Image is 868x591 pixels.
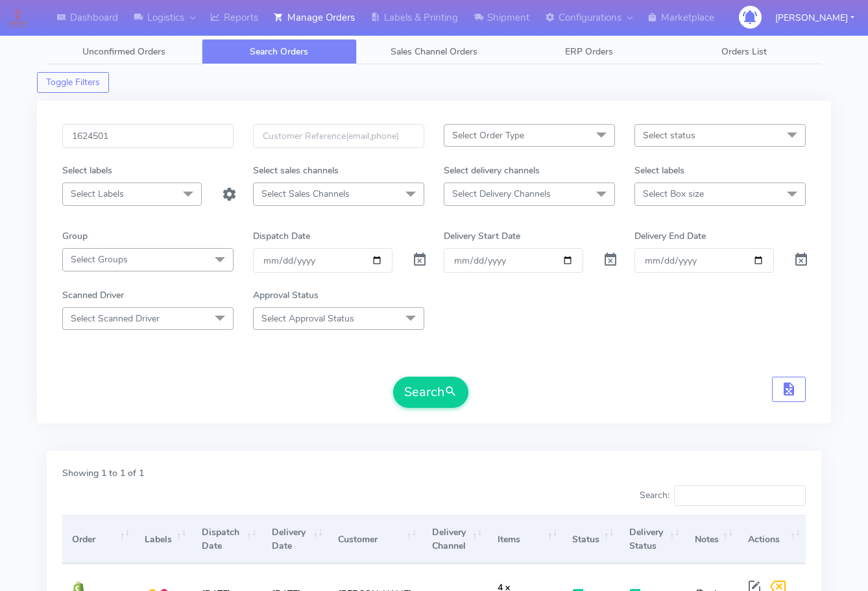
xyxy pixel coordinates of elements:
[62,164,112,177] label: Select labels
[62,466,144,480] label: Showing 1 to 1 of 1
[452,188,551,200] span: Select Delivery Channels
[634,164,684,177] label: Select labels
[328,515,422,564] th: Customer: activate to sort column ascending
[253,288,319,302] label: Approval Status
[71,253,128,266] span: Select Groups
[262,515,328,564] th: Delivery Date: activate to sort column ascending
[261,312,354,325] span: Select Approval Status
[253,229,310,243] label: Dispatch Date
[261,188,350,200] span: Select Sales Channels
[191,515,261,564] th: Dispatch Date: activate to sort column ascending
[62,229,88,243] label: Group
[634,229,706,243] label: Delivery End Date
[562,515,619,564] th: Status: activate to sort column ascending
[62,124,234,148] input: Order Id
[488,515,563,564] th: Items: activate to sort column ascending
[640,485,806,506] label: Search:
[674,485,806,506] input: Search:
[393,377,468,408] button: Search
[71,188,124,200] span: Select Labels
[71,312,160,325] span: Select Scanned Driver
[422,515,487,564] th: Delivery Channel: activate to sort column ascending
[721,45,767,58] span: Orders List
[82,45,165,58] span: Unconfirmed Orders
[643,188,704,200] span: Select Box size
[62,515,135,564] th: Order: activate to sort column ascending
[452,129,524,142] span: Select Order Type
[391,45,477,58] span: Sales Channel Orders
[565,45,613,58] span: ERP Orders
[643,129,695,142] span: Select status
[62,288,124,302] label: Scanned Driver
[766,5,864,31] button: [PERSON_NAME]
[250,45,308,58] span: Search Orders
[685,515,738,564] th: Notes: activate to sort column ascending
[444,164,540,177] label: Select delivery channels
[444,229,520,243] label: Delivery Start Date
[253,164,339,177] label: Select sales channels
[135,515,191,564] th: Labels: activate to sort column ascending
[253,124,424,148] input: Customer Reference(email,phone)
[738,515,806,564] th: Actions: activate to sort column ascending
[47,39,821,64] ul: Tabs
[619,515,684,564] th: Delivery Status: activate to sort column ascending
[37,72,109,93] button: Toggle Filters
